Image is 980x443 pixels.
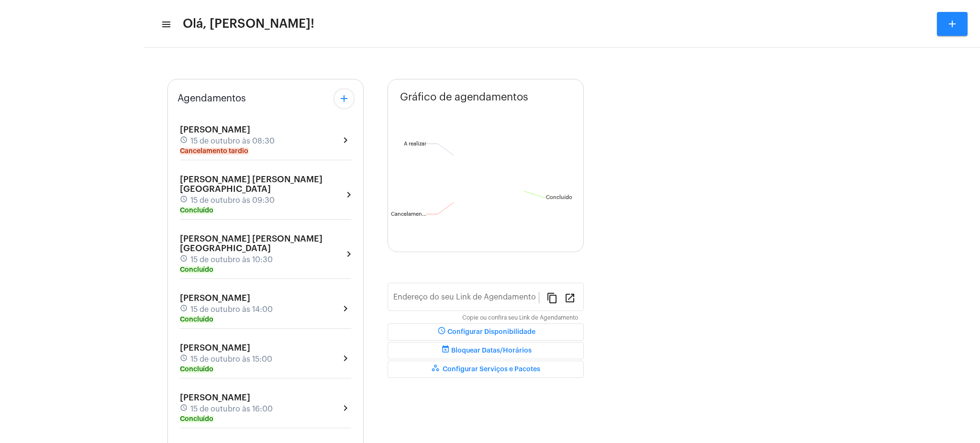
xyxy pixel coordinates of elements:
[180,416,213,422] mat-chip: Concluído
[338,93,350,104] mat-icon: add
[436,326,447,338] mat-icon: schedule
[180,343,250,352] span: [PERSON_NAME]
[190,137,275,145] span: 15 de outubro às 08:30
[180,125,250,134] span: [PERSON_NAME]
[180,354,189,365] mat-icon: schedule
[393,295,539,303] input: Link
[180,195,189,206] mat-icon: schedule
[183,16,314,32] span: Olá, [PERSON_NAME]!
[388,361,584,378] button: Configurar Serviços e Pacotes
[388,342,584,359] button: Bloquear Datas/Horários
[440,347,532,354] span: Bloquear Datas/Horários
[180,136,189,146] mat-icon: schedule
[180,148,248,155] mat-chip: Cancelamento tardio
[440,345,451,356] mat-icon: event_busy
[343,248,351,260] mat-icon: chevron_right
[180,404,189,414] mat-icon: schedule
[431,366,540,373] span: Configurar Serviços e Pacotes
[947,18,958,30] mat-icon: add
[404,141,426,146] text: A realizar
[190,305,273,314] span: 15 de outubro às 14:00
[431,364,443,375] mat-icon: workspaces_outlined
[180,294,250,302] span: [PERSON_NAME]
[180,255,189,265] mat-icon: schedule
[340,353,351,364] mat-icon: chevron_right
[180,207,213,214] mat-chip: Concluído
[180,316,213,323] mat-chip: Concluído
[564,292,576,303] mat-icon: open_in_new
[391,211,426,217] text: Cancelamen...
[436,329,535,335] span: Configurar Disponibilidade
[462,315,578,321] mat-hint: Copie ou confira seu Link de Agendamento
[546,195,572,200] text: Concluído
[340,303,351,314] mat-icon: chevron_right
[180,304,189,315] mat-icon: schedule
[343,189,351,200] mat-icon: chevron_right
[190,255,273,264] span: 15 de outubro às 10:30
[400,91,528,103] span: Gráfico de agendamentos
[340,402,351,414] mat-icon: chevron_right
[190,196,275,205] span: 15 de outubro às 09:30
[190,355,272,364] span: 15 de outubro às 15:00
[180,266,213,273] mat-chip: Concluído
[161,19,170,30] mat-icon: sidenav icon
[180,175,323,193] span: [PERSON_NAME] [PERSON_NAME][GEOGRAPHIC_DATA]
[178,93,246,104] span: Agendamentos
[190,405,273,413] span: 15 de outubro às 16:00
[180,393,250,402] span: [PERSON_NAME]
[546,292,558,303] mat-icon: content_copy
[180,366,213,373] mat-chip: Concluído
[180,234,323,253] span: [PERSON_NAME] [PERSON_NAME][GEOGRAPHIC_DATA]
[388,323,584,341] button: Configurar Disponibilidade
[340,134,351,146] mat-icon: chevron_right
